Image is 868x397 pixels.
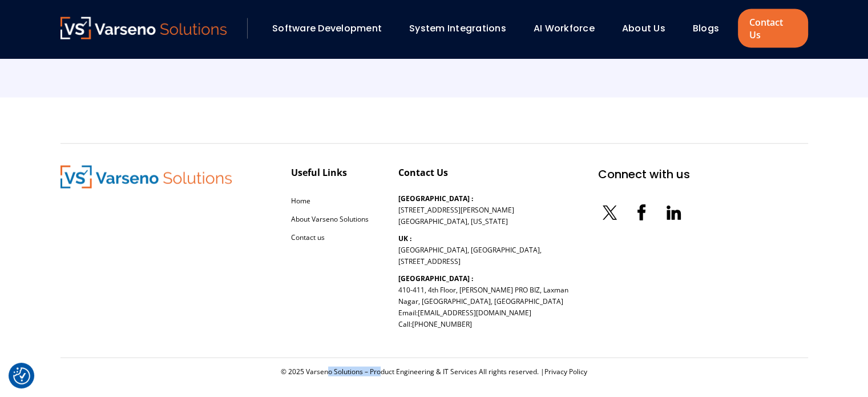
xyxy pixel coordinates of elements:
p: [GEOGRAPHIC_DATA], [GEOGRAPHIC_DATA], [STREET_ADDRESS] [398,233,542,267]
b: [GEOGRAPHIC_DATA] : [398,274,473,283]
div: AI Workforce [528,19,611,38]
div: Blogs [687,19,735,38]
div: System Integrations [403,19,522,38]
img: Varseno Solutions – Product Engineering & IT Services [60,17,227,39]
p: 410-411, 4th Floor, [PERSON_NAME] PRO BIZ, Laxman Nagar, [GEOGRAPHIC_DATA], [GEOGRAPHIC_DATA] Ema... [398,273,568,330]
a: AI Workforce [534,22,595,35]
b: [GEOGRAPHIC_DATA] : [398,194,473,203]
div: About Us [616,19,681,38]
a: [EMAIL_ADDRESS][DOMAIN_NAME] [418,308,531,318]
a: Contact Us [738,9,808,48]
div: © 2025 Varseno Solutions – Product Engineering & IT Services All rights reserved. | [60,367,808,376]
a: Blogs [693,22,719,35]
a: System Integrations [409,22,506,35]
a: Home [291,196,310,206]
div: Software Development [267,19,398,38]
div: Useful Links [291,166,347,179]
b: UK : [398,234,411,243]
img: Revisit consent button [13,367,30,384]
div: Connect with us [598,166,690,183]
a: Contact us [291,232,325,242]
a: [PHONE_NUMBER] [412,319,472,329]
a: About Varseno Solutions [291,214,369,224]
a: Software Development [272,22,382,35]
p: [STREET_ADDRESS][PERSON_NAME] [GEOGRAPHIC_DATA], [US_STATE] [398,193,514,227]
a: Varseno Solutions – Product Engineering & IT Services [60,17,227,40]
img: Varseno Solutions – Product Engineering & IT Services [60,166,232,189]
button: Cookie Settings [13,367,30,384]
a: Privacy Policy [544,367,587,376]
a: About Us [622,22,665,35]
div: Contact Us [398,166,448,179]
